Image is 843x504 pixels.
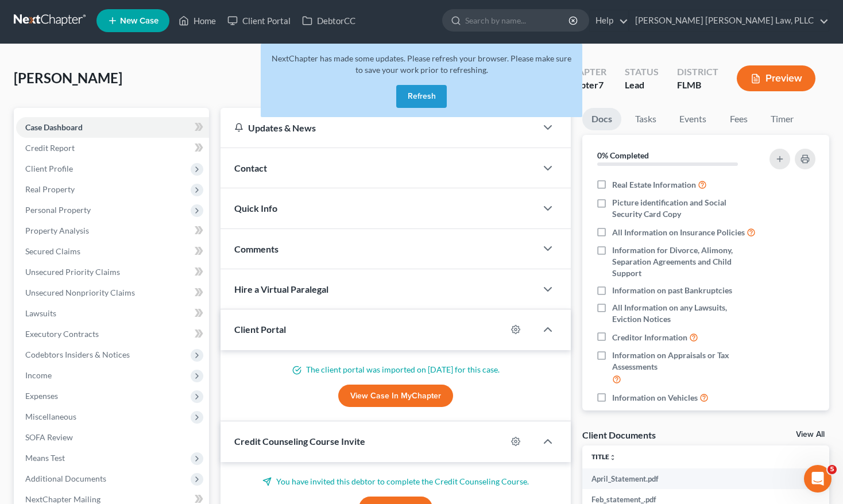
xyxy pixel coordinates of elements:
span: All Information on any Lawsuits, Eviction Notices [612,302,758,325]
input: Search by name... [465,10,570,31]
i: unfold_more [609,454,616,461]
a: Help [590,10,628,31]
span: Comments [234,243,279,254]
span: Unsecured Priority Claims [25,267,120,277]
div: Updates & News [234,122,523,134]
button: Refresh [396,85,447,108]
span: Real Property [25,184,75,194]
a: Docs [582,108,621,130]
span: Information for Divorce, Alimony, Separation Agreements and Child Support [612,245,758,279]
span: Executory Contracts [25,329,99,339]
span: Means Test [25,453,65,463]
span: Picture identification and Social Security Card Copy [612,197,758,220]
span: Hire a Virtual Paralegal [234,284,328,294]
span: Codebtors Insiders & Notices [25,350,130,359]
a: [PERSON_NAME] [PERSON_NAME] Law, PLLC [629,10,829,31]
span: Expenses [25,391,58,401]
span: Client Profile [25,164,73,173]
span: NextChapter has made some updates. Please refresh your browser. Please make sure to save your wor... [272,53,571,75]
div: Chapter [564,79,606,92]
span: Creditor Information [612,332,687,343]
a: SOFA Review [16,427,209,448]
span: Lawsuits [25,308,56,318]
a: Tasks [626,108,666,130]
span: Case Dashboard [25,122,83,132]
span: Real Estate Information [612,179,696,191]
span: Property Analysis [25,226,89,235]
div: Lead [625,79,659,92]
span: SOFA Review [25,432,73,442]
span: Personal Property [25,205,91,215]
span: Information on Appraisals or Tax Assessments [612,350,758,373]
div: Chapter [564,65,606,79]
a: View Case in MyChapter [338,385,453,408]
a: Lawsuits [16,303,209,324]
a: Unsecured Nonpriority Claims [16,282,209,303]
span: Credit Report [25,143,75,153]
a: Case Dashboard [16,117,209,138]
div: FLMB [677,79,718,92]
span: Secured Claims [25,246,80,256]
div: Status [625,65,659,79]
a: Fees [720,108,757,130]
a: Timer [761,108,803,130]
a: Property Analysis [16,220,209,241]
span: New Case [120,17,158,25]
span: 7 [598,79,604,90]
span: Credit Counseling Course Invite [234,436,365,447]
span: Additional Documents [25,474,106,483]
div: Client Documents [582,429,656,441]
a: Client Portal [222,10,296,31]
span: [PERSON_NAME] [14,69,122,86]
a: View All [796,431,825,439]
span: 5 [827,465,837,474]
p: You have invited this debtor to complete the Credit Counseling Course. [234,476,557,487]
span: Information on past Bankruptcies [612,285,732,296]
button: Preview [737,65,815,91]
span: Quick Info [234,203,277,214]
strong: 0% Completed [597,150,649,160]
iframe: Intercom live chat [804,465,832,493]
span: Client Portal [234,324,286,335]
a: Credit Report [16,138,209,158]
span: Income [25,370,52,380]
a: Secured Claims [16,241,209,262]
span: Last Two Years of Tax Returns [612,410,717,421]
a: DebtorCC [296,10,361,31]
a: Unsecured Priority Claims [16,262,209,282]
a: Events [670,108,716,130]
a: Executory Contracts [16,324,209,344]
span: All Information on Insurance Policies [612,227,745,238]
a: Home [173,10,222,31]
span: NextChapter Mailing [25,494,100,504]
span: Miscellaneous [25,412,76,421]
span: Contact [234,162,267,173]
div: District [677,65,718,79]
span: Unsecured Nonpriority Claims [25,288,135,297]
a: Titleunfold_more [591,452,616,461]
p: The client portal was imported on [DATE] for this case. [234,364,557,375]
span: Information on Vehicles [612,392,698,404]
